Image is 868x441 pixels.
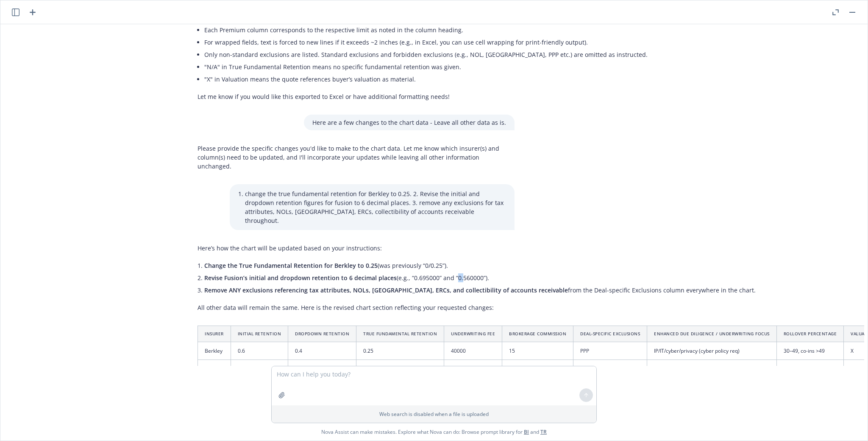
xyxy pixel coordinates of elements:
td: IP/IT/cyber/privacy (cyber policy req) [647,342,777,360]
td: 15 [502,342,573,360]
td: ≥40 [776,360,844,378]
td: N/A [356,360,444,378]
a: TR [540,428,547,435]
th: Deal-Specific Exclusions [573,326,647,342]
td: E&O/prof. liab.; cyber/privacy; gov. contracts [647,360,777,378]
td: 0.6 [231,342,288,360]
td: 0.695000 [231,360,288,378]
th: Initial Retention [231,326,288,342]
td: 45000 [444,360,502,378]
td: 30–49, co-ins >49 [776,342,844,360]
th: Insurer [198,326,231,342]
p: Please provide the specific changes you'd like to make to the chart data. Let me know which insur... [198,144,506,171]
span: Revise Fusion’s initial and dropdown retention to 6 decimal places [204,274,397,282]
td: Berkley [198,342,231,360]
td: 0.4 [288,342,356,360]
th: Dropdown Retention [288,326,356,342]
th: Rollover Percentage [776,326,844,342]
li: change the true fundamental retention for Berkley to 0.25. 2. Revise the initial and dropdown ret... [245,188,506,227]
span: Remove ANY exclusions referencing tax attributes, NOLs, [GEOGRAPHIC_DATA], ERCs, and collectibili... [204,286,568,294]
th: Enhanced Due Diligence / Underwriting Focus [647,326,777,342]
td: Fusion [198,360,231,378]
a: BI [524,428,529,435]
th: Underwriting Fee [444,326,502,342]
th: True Fundamental Retention [356,326,444,342]
td: 0.560000 [288,360,356,378]
th: Brokerage Commission [502,326,573,342]
td: 15 [502,360,573,378]
p: Here are a few changes to the chart data - Leave all other data as is. [312,118,506,127]
td: 0.25 [356,342,444,360]
span: Change the True Fundamental Retention for Berkley to 0.25 [204,261,378,270]
p: Web search is disabled when a file is uploaded [277,410,591,418]
td: 40000 [444,342,502,360]
span: Nova Assist can make mistakes. Explore what Nova can do: Browse prompt library for and [321,423,547,441]
td: PPP [573,342,647,360]
td: None [573,360,647,378]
